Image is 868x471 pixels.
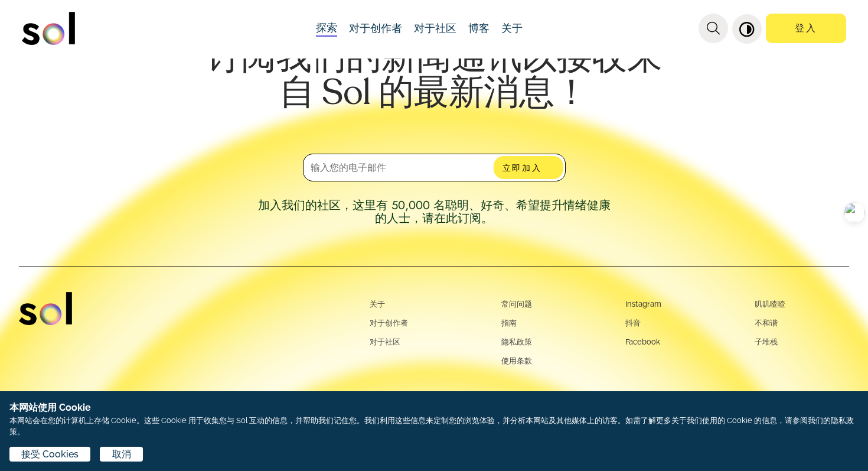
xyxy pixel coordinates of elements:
a: 对于创作者 [349,21,402,36]
font: 登入 [795,21,817,35]
a: 抖音 [625,319,641,327]
font: 取消 [112,449,131,460]
font: 像素 [24,87,43,97]
button: 接受 Cookies [9,447,90,462]
button: 立即加入 [494,156,563,179]
a: Facebook [625,337,660,346]
a: 探索 [316,20,337,37]
a: 对于创作者 [370,319,408,327]
a: 叽叽喳喳 [755,300,785,308]
a: 关于 [370,300,385,308]
a: 子堆栈 [755,337,778,346]
font: 本网站使用 Cookie [9,402,91,413]
a: Instagram [625,300,661,308]
font: 字体大小 [5,74,43,85]
font: 加入我们的社区，这里有 50,000 名聪明、好奇、希望提升情绪健康的人士，请在此订阅。 [258,197,611,227]
a: 博客 [468,21,490,36]
a: Back to Top [18,15,64,25]
a: 关于 [501,21,523,36]
input: 输入您的电子邮件 [303,154,566,181]
img: 索尔 [19,292,72,325]
font: 风格 [5,38,27,51]
a: 对于社区 [370,337,400,346]
a: 指南 [501,319,517,327]
div: Outline [5,5,172,15]
a: 登入 [766,14,846,43]
font: 立即加入 [502,162,542,174]
font: 本网站会在您的计算机上存储 Cookie。这些 Cookie 用于收集您与 Sol 互动的信息，并帮助我们记住您。我们利用这些信息来定制您的浏览体验，并分析本网站及其他媒体上的访客。如需了解更多... [9,416,854,436]
a: 对于社区 [414,21,456,36]
nav: 主导航 [22,8,847,49]
a: 使用条款 [501,356,532,365]
a: 不和谐 [755,319,778,327]
font: 探索 [316,20,337,35]
a: 隐私政策 [501,337,532,346]
img: 标识 [22,12,75,45]
font: 18 [14,87,24,97]
font: 订阅我们的新闻通讯以接收来自 Sol 的最新消息！ [206,41,662,112]
button: 取消 [100,447,142,462]
a: 常问问题 [501,300,532,308]
font: 接受 Cookies [21,449,79,460]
